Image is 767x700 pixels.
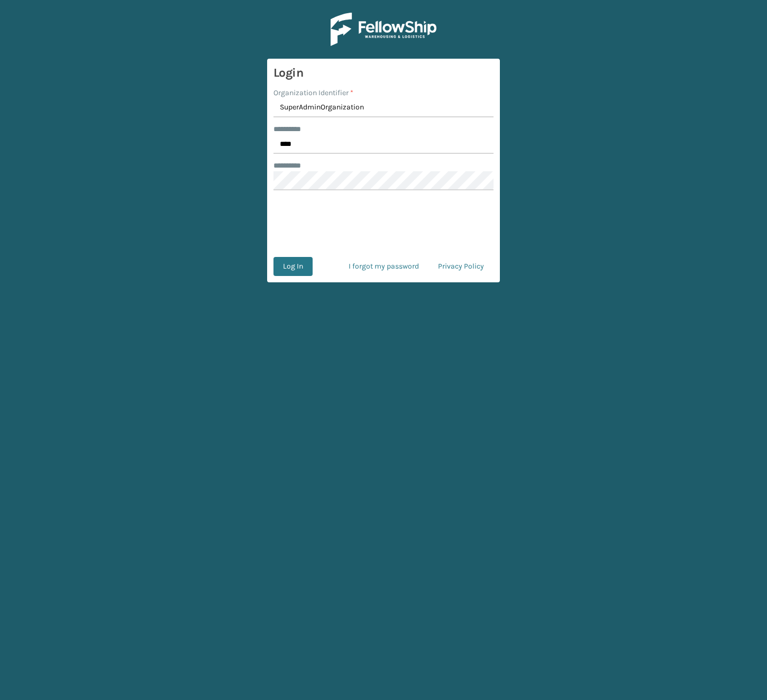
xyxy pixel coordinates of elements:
h3: Login [273,65,494,81]
img: Logo [331,13,436,46]
iframe: reCAPTCHA [303,203,464,244]
a: Privacy Policy [428,257,494,276]
a: I forgot my password [339,257,428,276]
label: Organization Identifier [273,87,353,98]
button: Log In [273,257,313,276]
